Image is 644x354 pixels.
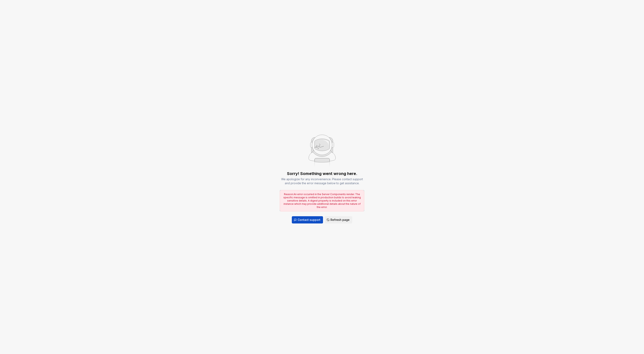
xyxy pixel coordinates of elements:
button: Contact support [292,216,323,223]
span: Reason: An error occurred in the Server Components render. The specific message is omitted in pro... [283,193,361,209]
span: Refresh page [330,218,350,222]
button: Refresh page [325,216,352,223]
div: We apologize for any inconvenience. Please contact support and provide the error message below to... [280,177,364,185]
span: Contact support [298,218,320,222]
div: Sorry! Something went wrong here. [287,171,357,176]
